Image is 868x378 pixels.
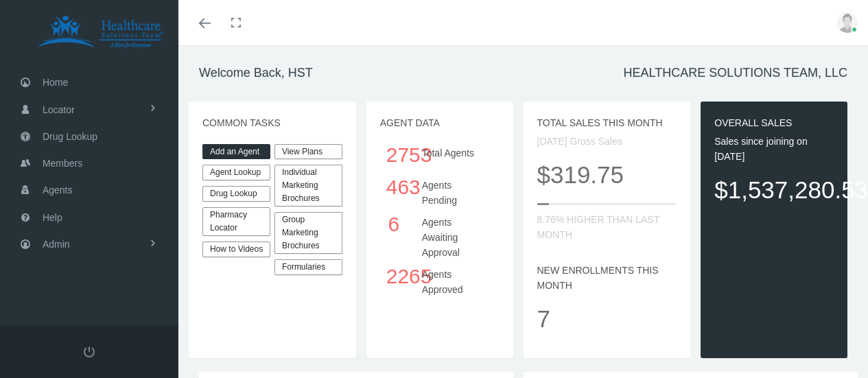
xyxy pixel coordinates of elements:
div: Group Marketing Brochures [274,212,342,254]
h1: Welcome Back, HST [199,66,313,81]
p: NEW ENROLLMENTS THIS MONTH [537,263,677,293]
p: $1,537,280.53 [714,171,834,209]
a: Drug Lookup [202,186,270,202]
div: Agents Pending [412,171,496,208]
span: Admin [43,231,70,257]
span: 8.76% HIGHER THAN LAST MONTH [537,214,659,240]
div: 463 [386,171,401,203]
p: TOTAL SALES THIS MONTH [537,115,677,130]
span: [DATE] Gross Sales [537,136,622,147]
a: How to Videos [202,241,270,257]
a: Add an Agent [202,144,270,160]
p: 7 [537,300,677,338]
div: 6 [386,208,401,240]
a: View Plans [274,144,342,160]
p: AGENT DATA [380,115,500,130]
div: Agents Approved [412,260,496,297]
span: Help [43,204,62,231]
div: 2265 [386,260,401,292]
span: Locator [43,97,75,123]
a: Agent Lookup [202,165,270,180]
h1: HEALTHCARE SOLUTIONS TEAM, LLC [624,66,847,81]
span: Members [43,150,82,176]
p: $319.75 [537,156,677,193]
div: Total Agents [412,139,496,171]
p: COMMON TASKS [202,115,342,130]
span: Drug Lookup [43,123,97,150]
img: user-placeholder.jpg [837,12,858,33]
p: OVERALL SALES [714,115,834,130]
span: Agents [43,177,73,203]
div: Formularies [274,259,342,275]
div: Individual Marketing Brochures [274,165,342,206]
span: Sales since joining on [DATE] [714,136,807,162]
div: Agents Awaiting Approval [412,208,496,260]
div: 2753 [386,139,401,171]
img: HEALTHCARE SOLUTIONS TEAM, LLC [18,15,183,49]
a: Pharmacy Locator [202,207,270,236]
span: Home [43,69,68,95]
